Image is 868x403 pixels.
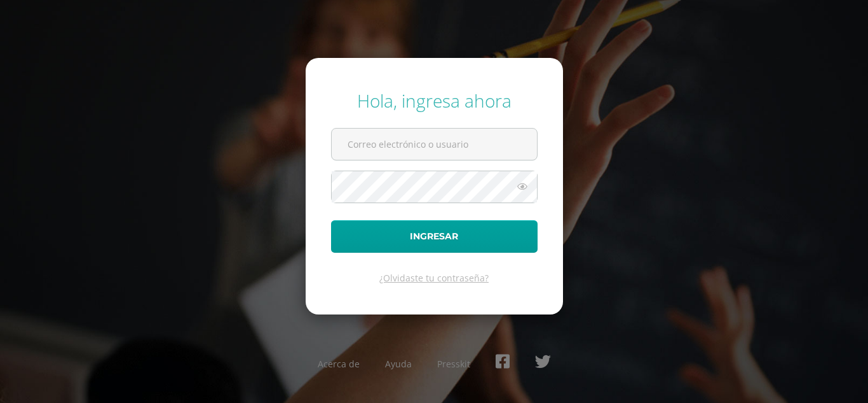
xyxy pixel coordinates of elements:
[379,272,489,284] a: ¿Olvidaste tu contraseña?
[332,129,537,160] input: Correo electrónico o usuario
[318,358,360,370] a: Acerca de
[331,88,538,113] div: Hola, ingresa ahora
[331,220,538,253] button: Ingresar
[437,358,470,370] a: Presskit
[385,358,412,370] a: Ayuda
